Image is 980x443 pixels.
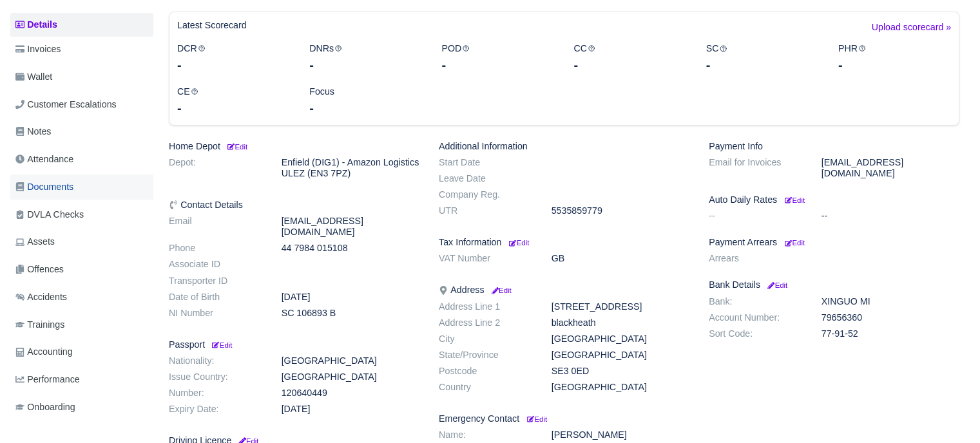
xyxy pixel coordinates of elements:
[159,157,272,179] dt: Depot:
[10,395,153,420] a: Onboarding
[10,367,153,392] a: Performance
[159,292,272,303] dt: Date of Birth
[429,205,542,216] dt: UTR
[159,243,272,254] dt: Phone
[15,124,51,139] span: Notes
[782,237,805,247] a: Edit
[429,173,542,184] dt: Leave Date
[429,334,542,344] dt: City
[699,157,812,179] dt: Email for Invoices
[272,404,429,415] dd: [DATE]
[429,382,542,393] dt: Country
[709,194,959,205] h6: Auto Daily Rates
[439,413,689,424] h6: Emergency Contact
[169,339,419,350] h6: Passport
[10,119,153,144] a: Notes
[177,20,247,31] h6: Latest Scorecard
[168,41,300,74] div: DCR
[15,372,80,387] span: Performance
[300,84,432,117] div: Focus
[489,285,511,295] a: Edit
[542,253,699,264] dd: GB
[916,381,980,443] iframe: Chat Widget
[542,350,699,361] dd: [GEOGRAPHIC_DATA]
[812,157,969,179] dd: [EMAIL_ADDRESS][DOMAIN_NAME]
[159,259,272,270] dt: Associate ID
[838,56,951,74] div: -
[10,202,153,227] a: DVLA Checks
[210,341,232,349] small: Edit
[272,292,429,303] dd: [DATE]
[10,312,153,337] a: Trainings
[812,328,969,339] dd: 77-91-52
[706,56,819,74] div: -
[527,415,547,423] small: Edit
[439,285,689,296] h6: Address
[439,237,689,248] h6: Tax Information
[699,296,812,307] dt: Bank:
[169,200,419,211] h6: Contact Details
[697,41,829,74] div: SC
[524,413,547,424] a: Edit
[15,234,55,249] span: Assets
[542,366,699,377] dd: SE3 0ED
[15,317,64,332] span: Trainings
[812,211,969,221] dd: --
[699,211,812,221] dt: --
[272,216,429,238] dd: [EMAIL_ADDRESS][DOMAIN_NAME]
[709,237,959,248] h6: Payment Arrears
[15,290,67,305] span: Accidents
[210,339,232,350] a: Edit
[429,429,542,440] dt: Name:
[177,99,290,117] div: -
[542,317,699,328] dd: blackheath
[159,388,272,399] dt: Number:
[573,56,686,74] div: -
[300,41,432,74] div: DNRs
[439,141,689,152] h6: Additional Information
[10,13,153,37] a: Details
[159,404,272,415] dt: Expiry Date:
[272,157,429,179] dd: Enfield (DIG1) - Amazon Logistics ULEZ (EN3 7PZ)
[429,253,542,264] dt: VAT Number
[10,64,153,90] a: Wallet
[429,157,542,168] dt: Start Date
[829,41,961,74] div: PHR
[564,41,696,74] div: CC
[10,147,153,172] a: Attendance
[15,152,73,167] span: Attendance
[309,99,422,117] div: -
[15,70,52,84] span: Wallet
[15,262,64,277] span: Offences
[10,339,153,364] a: Accounting
[309,56,422,74] div: -
[15,207,84,222] span: DVLA Checks
[506,237,529,247] a: Edit
[872,20,951,41] a: Upload scorecard »
[159,372,272,382] dt: Issue Country:
[765,279,787,290] a: Edit
[709,279,959,290] h6: Bank Details
[432,41,564,74] div: POD
[168,84,300,117] div: CE
[489,287,511,294] small: Edit
[272,372,429,382] dd: [GEOGRAPHIC_DATA]
[812,296,969,307] dd: XINGUO MI
[542,429,699,440] dd: [PERSON_NAME]
[785,196,805,204] small: Edit
[159,355,272,366] dt: Nationality:
[159,308,272,319] dt: NI Number
[429,366,542,377] dt: Postcode
[699,328,812,339] dt: Sort Code:
[159,216,272,238] dt: Email
[10,174,153,200] a: Documents
[542,334,699,344] dd: [GEOGRAPHIC_DATA]
[272,388,429,399] dd: 120640449
[10,92,153,117] a: Customer Escalations
[429,301,542,312] dt: Address Line 1
[226,143,247,151] small: Edit
[699,312,812,323] dt: Account Number:
[699,253,812,264] dt: Arrears
[542,382,699,393] dd: [GEOGRAPHIC_DATA]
